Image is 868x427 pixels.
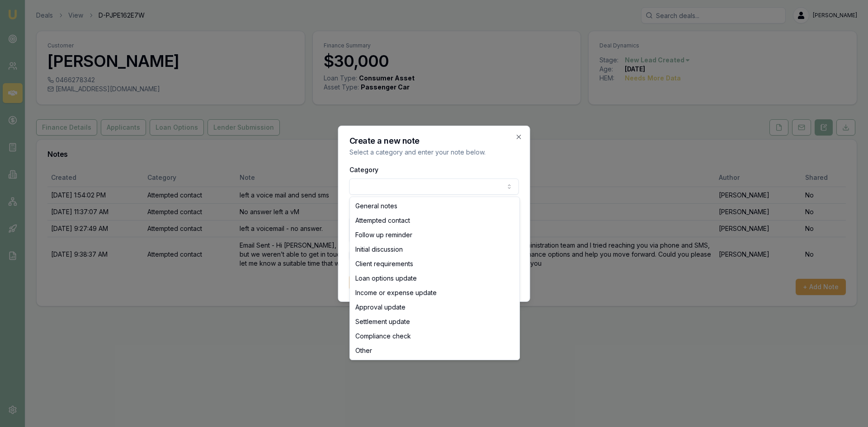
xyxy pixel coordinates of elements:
span: Approval update [355,303,406,312]
span: Attempted contact [355,216,410,225]
span: Compliance check [355,332,411,341]
span: Other [355,346,372,355]
span: Loan options update [355,274,417,283]
span: Settlement update [355,317,410,326]
span: Follow up reminder [355,230,412,239]
span: Initial discussion [355,245,403,254]
span: Income or expense update [355,288,437,297]
span: General notes [355,202,397,211]
span: Client requirements [355,259,413,268]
